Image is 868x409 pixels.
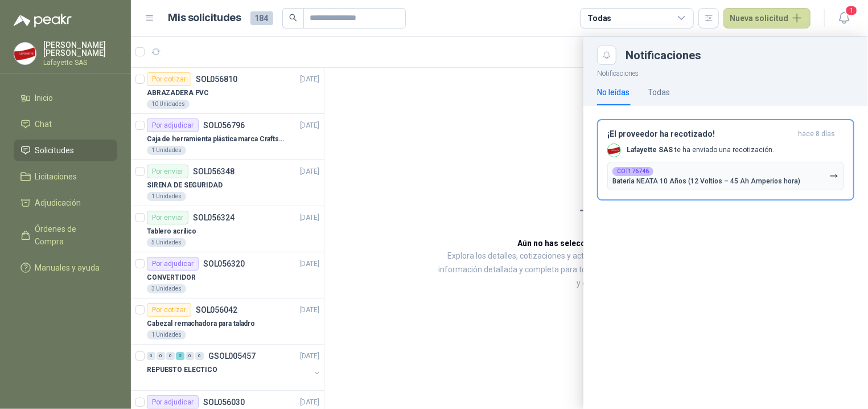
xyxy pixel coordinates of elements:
[627,145,774,155] p: te ha enviado una recotización.
[627,146,673,154] b: Lafayette SAS
[14,14,72,27] img: Logo peakr
[607,129,793,139] h3: ¡El proveedor ha recotizado!
[607,162,844,190] button: COT176746Batería NEATA 10 Años (12 Voltios – 45 Ah Amperios hora)
[723,8,811,28] button: Nueva solicitud
[626,50,854,61] div: Notificaciones
[35,92,54,104] span: Inicio
[14,218,117,252] a: Órdenes de Compra
[14,257,117,279] a: Manuales y ayuda
[43,41,117,57] p: [PERSON_NAME] [PERSON_NAME]
[608,144,620,157] img: Company Logo
[35,223,106,248] span: Órdenes de Compra
[597,119,854,201] button: ¡El proveedor ha recotizado!hace 8 días Company LogoLafayette SAS te ha enviado una recotización....
[289,14,297,22] span: search
[35,144,75,157] span: Solicitudes
[168,10,241,26] h1: Mis solicitudes
[35,261,100,274] span: Manuales y ayuda
[43,59,117,66] p: Lafayette SAS
[35,197,81,209] span: Adjudicación
[14,140,117,161] a: Solicitudes
[798,129,835,139] span: hace 8 días
[14,192,117,214] a: Adjudicación
[845,5,858,16] span: 1
[648,86,670,99] div: Todas
[14,113,117,135] a: Chat
[587,12,611,24] div: Todas
[597,46,616,65] button: Close
[583,65,868,79] p: Notificaciones
[617,169,649,174] b: COT176746
[35,170,77,183] span: Licitaciones
[35,118,52,130] span: Chat
[612,177,800,185] p: Batería NEATA 10 Años (12 Voltios – 45 Ah Amperios hora)
[597,86,630,99] div: No leídas
[14,87,117,109] a: Inicio
[14,166,117,187] a: Licitaciones
[14,43,36,64] img: Company Logo
[250,11,273,25] span: 184
[834,8,854,28] button: 1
